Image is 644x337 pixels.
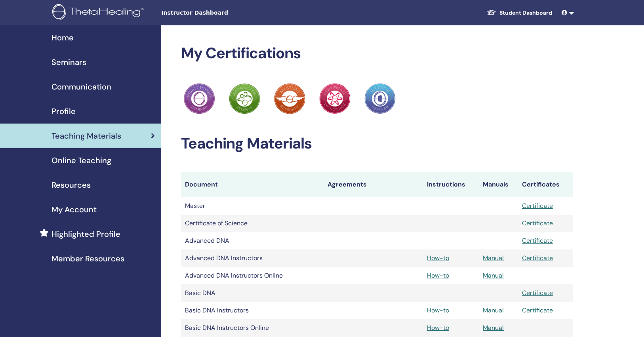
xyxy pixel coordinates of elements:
a: Certificate [522,254,553,262]
a: Certificate [522,236,553,245]
a: Manual [483,271,504,280]
th: Manuals [479,172,518,197]
img: graduation-cap-white.svg [487,9,496,16]
img: Practitioner [274,83,305,114]
a: Certificate [522,219,553,227]
img: Practitioner [184,83,215,114]
img: logo.png [52,4,147,22]
img: Practitioner [319,83,350,114]
span: Profile [51,105,76,117]
span: Home [51,32,74,44]
td: Advanced DNA Instructors [181,249,324,267]
span: Resources [51,179,91,191]
td: Basic DNA Instructors [181,302,324,319]
span: Online Teaching [51,154,111,166]
span: Seminars [51,56,86,68]
td: Advanced DNA [181,232,324,249]
th: Agreements [324,172,423,197]
td: Master [181,197,324,215]
a: How-to [427,324,449,332]
a: How-to [427,306,449,314]
th: Document [181,172,324,197]
span: Member Resources [51,253,124,265]
a: How-to [427,254,449,262]
h2: Teaching Materials [181,135,573,153]
a: Manual [483,306,504,314]
a: Manual [483,254,504,262]
img: Practitioner [229,83,260,114]
td: Advanced DNA Instructors Online [181,267,324,284]
a: Student Dashboard [480,6,558,20]
h2: My Certifications [181,44,573,63]
th: Certificates [518,172,573,197]
td: Certificate of Science [181,215,324,232]
td: Basic DNA [181,284,324,302]
a: Certificate [522,306,553,314]
a: Certificate [522,289,553,297]
td: Basic DNA Instructors Online [181,319,324,337]
a: Certificate [522,202,553,210]
img: Practitioner [364,83,395,114]
span: Communication [51,81,111,93]
a: How-to [427,271,449,280]
span: My Account [51,204,97,215]
th: Instructions [423,172,479,197]
span: Instructor Dashboard [161,9,280,17]
span: Teaching Materials [51,130,121,142]
a: Manual [483,324,504,332]
span: Highlighted Profile [51,228,120,240]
